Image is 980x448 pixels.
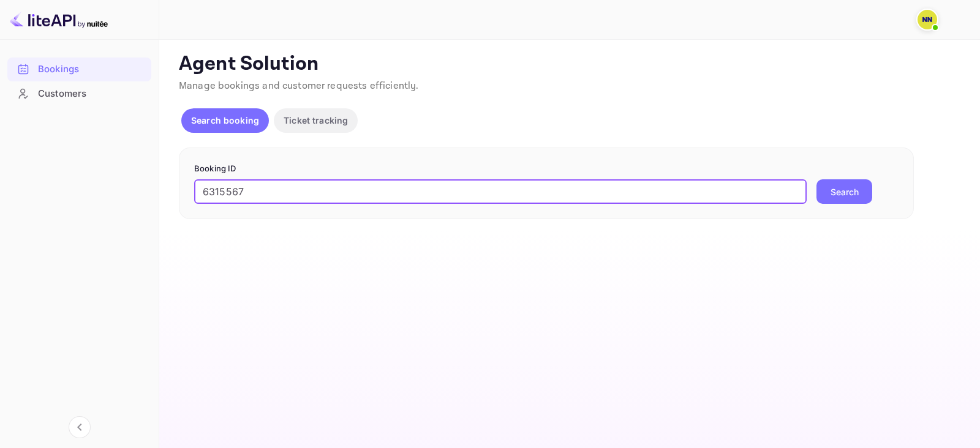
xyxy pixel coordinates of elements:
div: Customers [7,82,151,106]
input: Enter Booking ID (e.g., 63782194) [194,179,807,204]
p: Search booking [191,114,259,127]
span: Manage bookings and customer requests efficiently. [179,80,419,92]
p: Ticket tracking [284,114,348,127]
a: Customers [7,82,151,105]
p: Booking ID [194,163,899,175]
img: LiteAPI logo [10,10,108,29]
div: Bookings [38,62,145,77]
a: Bookings [7,58,151,80]
div: Bookings [7,58,151,81]
div: Customers [38,87,145,101]
button: Search [816,179,872,204]
p: Agent Solution [179,52,958,77]
img: N/A N/A [918,10,937,29]
button: Collapse navigation [69,416,91,438]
